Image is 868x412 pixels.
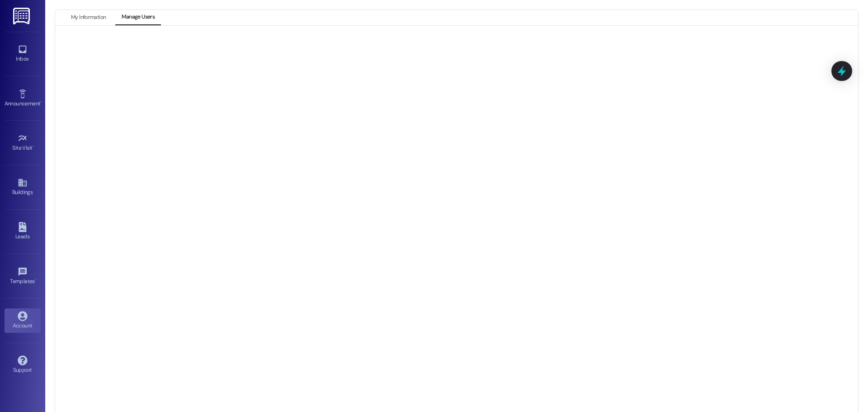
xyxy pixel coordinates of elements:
[65,10,112,25] button: My Information
[74,44,846,406] iframe: To enrich screen reader interactions, please activate Accessibility in Grammarly extension settings
[40,99,42,105] span: •
[5,353,41,377] a: Support
[33,143,34,150] span: •
[5,131,41,155] a: Site Visit •
[35,277,36,283] span: •
[5,42,41,66] a: Inbox
[5,219,41,244] a: Leads
[5,175,41,199] a: Buildings
[115,10,161,25] button: Manage Users
[13,8,32,24] img: ResiDesk Logo
[5,308,41,333] a: Account
[5,264,41,289] a: Templates •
